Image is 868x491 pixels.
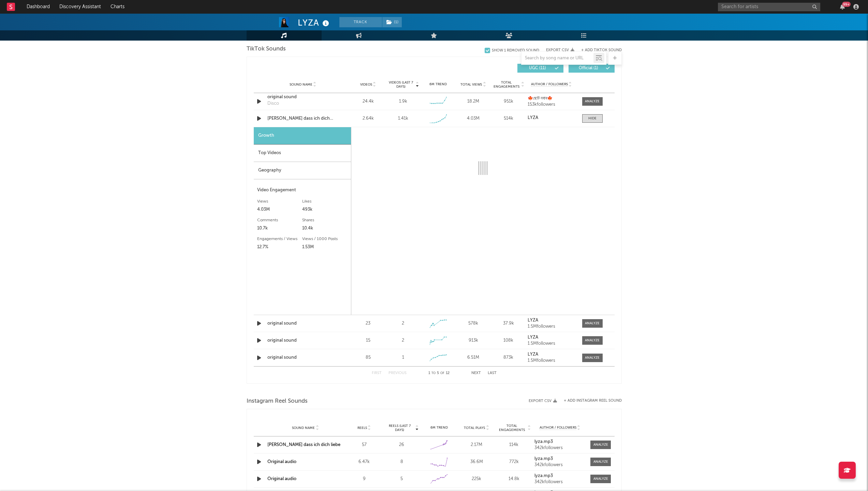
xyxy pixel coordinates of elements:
div: 8 [385,459,419,465]
span: Total Engagements [492,80,520,89]
div: 18.2M [457,98,489,105]
div: Views [257,197,303,206]
div: 2.17M [459,442,494,448]
input: Search for artists [718,3,820,11]
button: Track [339,17,382,27]
div: Disco [267,100,279,107]
button: + Add Instagram Reel Sound [564,399,622,403]
button: Official(1) [569,64,615,73]
div: 1.9k [399,98,407,105]
div: Video Engagement [257,186,348,194]
div: 6M Trend [422,82,454,87]
div: 37.9k [492,320,524,327]
div: 114k [497,442,531,448]
span: of [440,372,444,375]
input: Search by song name or URL [521,56,593,61]
div: 2 [402,337,404,344]
div: 5 [385,476,419,482]
div: 342k followers [534,446,586,450]
button: Export CSV [529,399,557,403]
button: (1) [382,17,402,27]
button: Next [471,371,481,375]
div: 493k [302,206,348,214]
div: Engagements / Views [257,235,303,243]
div: 6.51M [457,354,489,361]
span: Sound Name [292,426,315,430]
div: 342k followers [534,463,586,467]
div: 1.5M followers [528,341,575,346]
span: Videos [360,83,372,87]
span: Official ( 1 ) [573,66,604,70]
div: 36.6M [459,459,494,465]
span: Videos (last 7 days) [387,80,415,89]
div: 108k [492,337,524,344]
a: LYZA [528,352,575,357]
div: Top Videos [254,145,351,162]
a: lyza.mp3 [534,474,586,478]
strong: lyza.mp3 [534,474,553,478]
a: Original audio [267,460,296,464]
a: original sound [267,337,339,344]
button: Last [488,371,497,375]
div: 1.5M followers [528,324,575,329]
button: Export CSV [546,48,574,52]
div: 873k [492,354,524,361]
button: First [372,371,382,375]
span: Total Views [460,83,482,87]
a: original sound [267,94,339,101]
div: 10.7k [257,224,303,233]
div: 1 5 12 [420,369,458,377]
div: 24.4k [352,98,384,105]
div: 153k followers [528,102,575,107]
a: original sound [267,354,339,361]
div: 1.5M followers [528,358,575,363]
strong: LYZA [528,352,538,357]
a: lyza.mp3 [534,457,586,461]
div: 225k [459,476,494,482]
div: 1.53M [302,243,348,251]
div: Show 1 Removed Sound [492,48,539,53]
button: + Add TikTok Sound [581,48,622,52]
span: ( 1 ) [382,17,402,27]
div: 1.41k [398,115,408,122]
div: 4.03M [257,206,303,214]
div: 342k followers [534,480,586,485]
div: 10.4k [302,224,348,233]
div: 913k [457,337,489,344]
span: TikTok Sounds [247,45,286,53]
a: LYZA [528,318,575,323]
div: 2 [402,320,404,327]
div: 99 + [842,2,851,7]
strong: 🍁ছোট নবাব🍁 [528,96,553,101]
span: Reels [357,426,367,430]
div: Shares [302,216,348,224]
strong: LYZA [528,335,538,340]
span: UGC ( 11 ) [522,66,553,70]
a: [PERSON_NAME] dass ich dich liebe [267,115,339,122]
span: Reels (last 7 days) [385,424,415,432]
div: 951k [492,98,524,105]
div: 57 [347,442,381,448]
a: Original audio [267,477,296,481]
div: Likes [302,197,348,206]
div: Geography [254,162,351,179]
a: 🍁ছোট নবাব🍁 [528,96,575,101]
a: original sound [267,320,339,327]
div: 772k [497,459,531,465]
a: LYZA [528,116,575,120]
div: 6M Trend [422,425,456,430]
span: Total Plays [464,426,485,430]
strong: LYZA [528,318,538,323]
div: 26 [385,442,419,448]
div: + Add Instagram Reel Sound [557,399,622,403]
div: 1 [402,354,404,361]
button: 99+ [840,4,845,10]
strong: lyza.mp3 [534,440,553,444]
strong: lyza.mp3 [534,457,553,461]
div: 15 [352,337,384,344]
span: Author / Followers [531,82,568,87]
div: 12.7% [257,243,303,251]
